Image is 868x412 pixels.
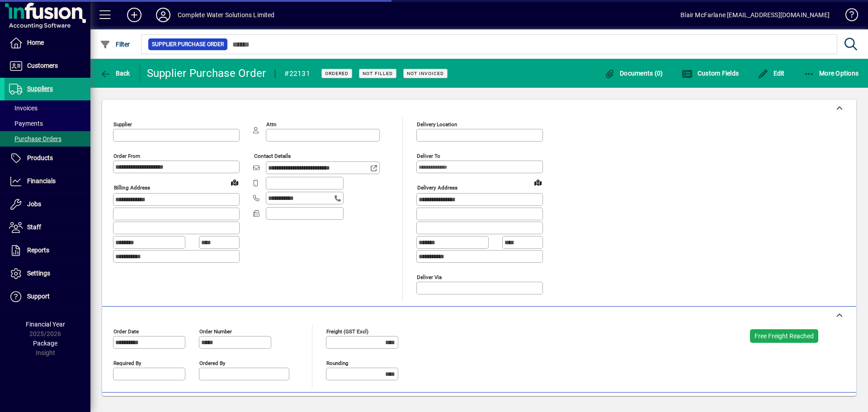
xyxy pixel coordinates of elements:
span: Purchase Orders [9,135,61,142]
span: Payments [9,120,43,127]
mat-label: Attn [266,121,276,128]
span: Back [100,70,130,77]
span: Not Invoiced [407,71,444,76]
span: Home [27,39,44,46]
button: Edit [755,65,787,81]
app-page-header-button: Back [90,65,140,81]
span: Ordered [325,71,349,76]
div: #22131 [284,66,310,81]
mat-label: Deliver via [417,274,442,280]
a: Reports [5,239,90,262]
span: Staff [27,223,41,231]
span: More Options [804,70,859,77]
button: More Options [802,65,861,81]
mat-label: Order date [113,328,139,334]
mat-label: Delivery Location [417,121,457,128]
button: Filter [98,36,132,52]
span: Invoices [9,104,38,112]
button: Documents (0) [602,65,665,81]
div: Blair McFarlane [EMAIL_ADDRESS][DOMAIN_NAME] [680,8,830,22]
a: Support [5,285,90,308]
span: Filter [100,41,130,48]
span: Custom Fields [682,70,739,77]
span: Package [33,340,57,347]
span: Customers [27,62,58,69]
a: Products [5,147,90,170]
a: Knowledge Base [839,2,857,31]
a: Home [5,32,90,54]
a: Payments [5,116,90,131]
span: Reports [27,246,49,254]
a: Purchase Orders [5,131,90,147]
a: Staff [5,216,90,239]
span: Financial Year [26,321,65,328]
span: Documents (0) [604,70,663,77]
span: Not Filled [363,71,393,76]
a: View on map [227,175,242,189]
button: Add [120,7,149,23]
span: Products [27,154,53,161]
a: Jobs [5,193,90,216]
mat-label: Rounding [326,360,348,366]
mat-label: Freight (GST excl) [326,328,368,334]
mat-label: Supplier [113,121,132,128]
a: Invoices [5,100,90,116]
button: Back [98,65,132,81]
mat-label: Required by [113,360,141,366]
mat-label: Deliver To [417,153,440,159]
span: Edit [758,70,785,77]
a: Customers [5,55,90,77]
a: View on map [531,175,545,189]
span: Supplier Purchase Order [152,40,224,49]
a: Settings [5,262,90,285]
div: Complete Water Solutions Limited [178,8,275,22]
a: Financials [5,170,90,193]
mat-label: Order from [113,153,140,159]
button: Profile [149,7,178,23]
span: Financials [27,177,56,185]
div: Supplier Purchase Order [147,66,266,81]
span: Support [27,293,50,300]
mat-label: Order number [199,328,232,334]
span: Suppliers [27,85,53,92]
span: Jobs [27,200,41,208]
span: Settings [27,270,50,277]
mat-label: Ordered by [199,360,225,366]
span: Free Freight Reached [755,332,814,340]
button: Custom Fields [679,65,741,81]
